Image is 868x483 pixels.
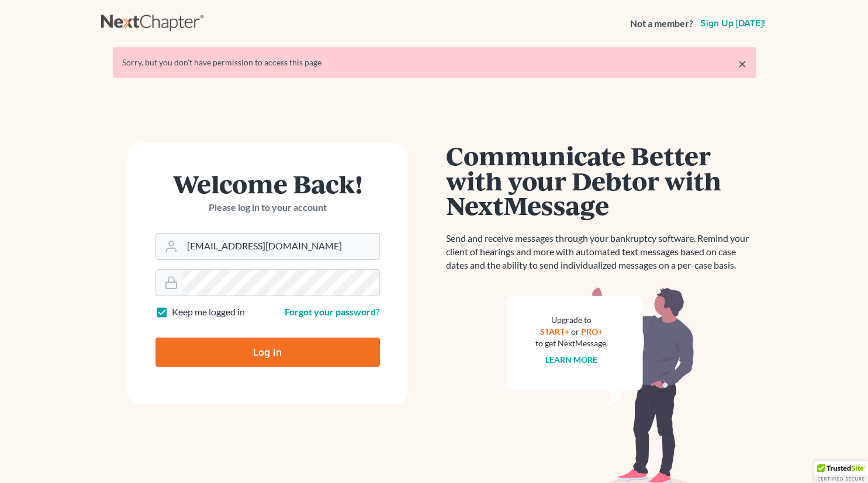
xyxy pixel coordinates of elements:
[814,461,868,483] div: TrustedSite Certified
[182,234,379,259] input: Email Address
[535,314,608,326] div: Upgrade to
[540,326,569,336] a: START+
[581,326,603,336] a: PRO+
[535,338,608,349] div: to get NextMessage.
[630,17,693,30] strong: Not a member?
[698,19,767,28] a: Sign up [DATE]!
[172,305,245,319] label: Keep me logged in
[155,171,380,196] h1: Welcome Back!
[446,232,756,272] p: Send and receive messages through your bankruptcy software. Remind your client of hearings and mo...
[738,57,746,71] a: ×
[446,143,756,218] h1: Communicate Better with your Debtor with NextMessage
[122,57,746,68] div: Sorry, but you don't have permission to access this page
[155,201,380,214] p: Please log in to your account
[571,326,579,336] span: or
[155,338,380,367] input: Log In
[285,306,380,317] a: Forgot your password?
[545,355,597,364] a: Learn more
